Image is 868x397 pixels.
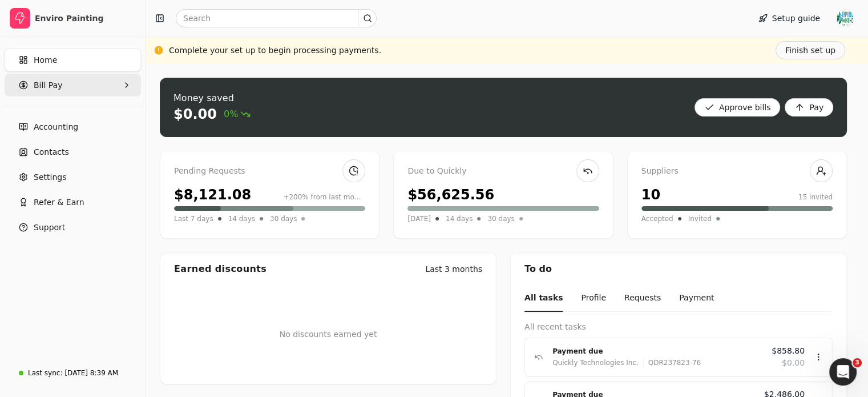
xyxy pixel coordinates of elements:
div: Pending Requests [174,165,365,178]
div: $56,625.56 [407,185,494,205]
button: Support [5,216,141,239]
div: Payment due [552,346,762,357]
div: QDR237823-76 [643,357,701,368]
button: All tasks [524,285,563,312]
span: Last 7 days [174,213,213,224]
button: Bill Pay [5,74,141,97]
a: Contacts [5,141,141,163]
input: Search [176,9,377,27]
span: Invited [688,213,712,224]
button: Profile [581,285,606,312]
button: Refer & Earn [5,191,141,214]
span: 14 days [228,213,255,224]
button: Setup guide [749,9,829,27]
div: Quickly Technologies Inc. [552,357,639,368]
a: Last sync:[DATE] 8:39 AM [5,363,141,383]
button: Approve bills [695,98,781,117]
span: 30 days [270,213,297,224]
img: Enviro%20new%20Logo%20_RGB_Colour.jpg [836,9,854,27]
div: [DATE] 8:39 AM [64,368,118,378]
iframe: Intercom live chat [829,358,857,386]
button: Payment [679,285,714,312]
span: $0.00 [782,357,805,369]
a: Home [5,49,141,71]
button: Pay [785,98,833,117]
span: 0% [224,107,251,121]
span: $858.80 [772,345,805,357]
div: 10 [641,185,660,205]
a: Settings [5,166,141,189]
span: 30 days [487,213,514,224]
div: Due to Quickly [407,165,599,178]
div: Earned discounts [174,262,267,276]
span: Accounting [34,121,78,133]
div: $0.00 [173,105,217,123]
span: Home [34,54,57,66]
div: Suppliers [641,165,833,178]
span: [DATE] [407,213,431,224]
div: Complete your set up to begin processing payments. [169,45,381,57]
span: Settings [34,171,66,183]
button: Finish set up [776,41,845,59]
a: Accounting [5,115,141,138]
span: Refer & Earn [34,197,84,208]
span: Bill Pay [34,79,62,91]
span: Accepted [641,213,673,224]
span: 14 days [446,213,473,224]
span: 3 [853,358,862,367]
div: To do [511,253,846,285]
div: All recent tasks [524,321,833,333]
span: Contacts [34,146,69,158]
span: Support [34,222,65,234]
div: Money saved [173,91,251,105]
div: $8,121.08 [174,185,251,205]
div: Last sync: [28,368,62,378]
div: 15 invited [798,192,833,202]
button: Requests [624,285,661,312]
div: Last 3 months [425,263,482,275]
div: No discounts earned yet [280,310,377,359]
div: +200% from last month [283,192,365,202]
div: Enviro Painting [35,13,136,24]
